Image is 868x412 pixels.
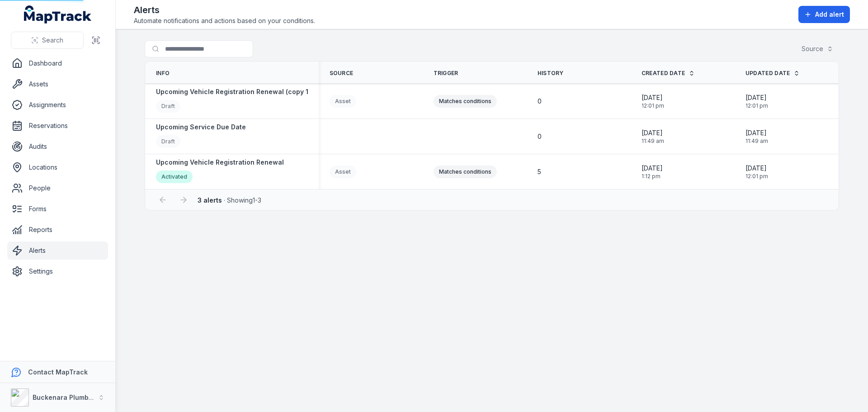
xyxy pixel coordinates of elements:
span: 0 [538,132,542,141]
span: 1:12 pm [642,173,663,180]
a: Upcoming Service Due DateDraft [156,123,246,150]
time: 6/27/2025, 1:12:29 PM [642,164,663,180]
strong: Buckenara Plumbing Gas & Electrical [33,393,151,401]
a: Reservations [7,117,108,135]
span: [DATE] [745,93,768,102]
a: Forms [7,200,108,218]
span: History [538,70,564,77]
a: Upcoming Vehicle Registration RenewalActivated [156,158,284,185]
h2: Alerts [134,4,315,16]
span: 11:49 am [745,137,768,145]
a: Reports [7,221,108,239]
a: Locations [7,158,108,176]
span: Updated Date [745,70,790,77]
strong: Upcoming Vehicle Registration Renewal (copy 1) [156,87,311,96]
strong: Contact MapTrack [28,368,88,376]
div: Activated [156,170,193,183]
a: Updated Date [745,70,800,77]
span: [DATE] [642,128,664,137]
a: Settings [7,262,108,280]
span: [DATE] [745,128,768,137]
span: [DATE] [745,164,768,173]
time: 9/8/2025, 11:49:54 AM [745,128,768,145]
div: Draft [156,100,180,113]
div: Asset [330,166,356,178]
a: Created Date [642,70,695,77]
span: 5 [538,167,541,176]
a: Alerts [7,242,108,260]
a: Assignments [7,96,108,114]
time: 9/8/2025, 12:01:43 PM [642,93,664,109]
time: 9/8/2025, 12:01:43 PM [745,93,768,109]
span: 12:01 pm [642,102,664,109]
div: Asset [330,95,356,108]
span: Automate notifications and actions based on your conditions. [134,16,315,25]
button: Search [11,32,84,49]
a: Upcoming Vehicle Registration Renewal (copy 1)Draft [156,87,311,115]
time: 9/8/2025, 11:49:54 AM [642,128,664,145]
a: MapTrack [24,5,92,24]
span: 11:49 am [642,137,664,145]
span: Search [42,36,63,45]
a: Assets [7,75,108,93]
div: Draft [156,135,180,148]
div: Matches conditions [434,95,497,108]
a: People [7,179,108,197]
a: Audits [7,137,108,156]
button: Source [796,40,839,57]
a: Dashboard [7,54,108,72]
strong: 3 alerts [198,196,222,204]
span: [DATE] [642,164,663,173]
span: [DATE] [642,93,664,102]
span: Info [156,70,170,77]
span: 12:01 pm [745,173,768,180]
strong: Upcoming Vehicle Registration Renewal [156,158,284,167]
div: Matches conditions [434,166,497,178]
span: Add alert [815,10,844,19]
span: Source [330,70,354,77]
strong: Upcoming Service Due Date [156,123,246,132]
button: Add alert [798,6,850,23]
span: Created Date [642,70,685,77]
span: 0 [538,97,542,106]
span: Trigger [434,70,458,77]
time: 9/8/2025, 12:01:20 PM [745,164,768,180]
span: 12:01 pm [745,102,768,109]
span: · Showing 1 - 3 [198,196,261,204]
